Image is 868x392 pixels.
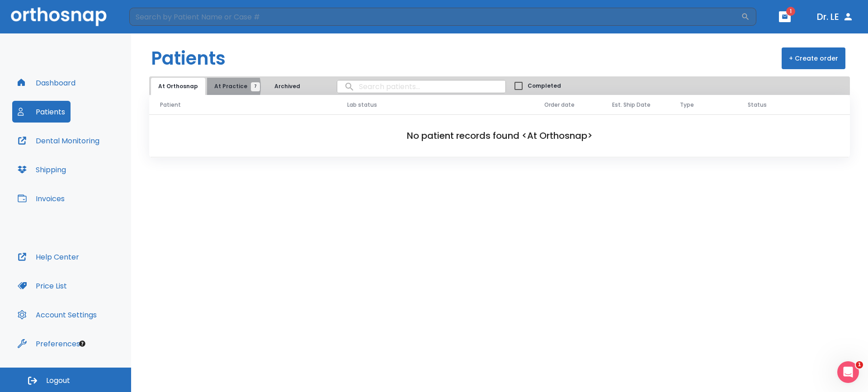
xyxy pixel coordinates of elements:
button: Preferences [12,333,85,354]
span: 7 [251,82,260,91]
button: Archived [264,78,310,95]
button: + Create order [782,47,845,69]
span: At Practice [214,82,255,90]
button: Price List [12,275,72,297]
button: Dr. LE [813,9,857,25]
button: Dashboard [12,72,81,94]
iframe: Intercom live chat [837,361,859,383]
h2: No patient records found <At Orthosnap> [164,129,835,142]
span: Logout [46,376,70,386]
span: 1 [856,361,863,368]
button: Shipping [12,159,71,180]
button: Patients [12,101,71,123]
span: Est. Ship Date [612,101,651,109]
button: At Orthosnap [151,78,205,95]
span: Completed [528,82,561,90]
div: Tooltip anchor [78,340,86,348]
button: Account Settings [12,304,102,326]
span: Status [748,101,767,109]
img: Orthosnap [11,7,107,26]
button: Invoices [12,188,70,209]
button: Dental Monitoring [12,130,105,151]
span: Lab status [347,101,377,109]
span: Type [680,101,694,109]
span: Patient [160,101,181,109]
span: Order date [544,101,575,109]
input: search [337,78,505,95]
h1: Patients [151,45,226,72]
div: tabs [151,78,311,95]
input: Search by Patient Name or Case # [129,8,741,26]
button: Help Center [12,246,85,268]
span: 1 [786,7,795,16]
